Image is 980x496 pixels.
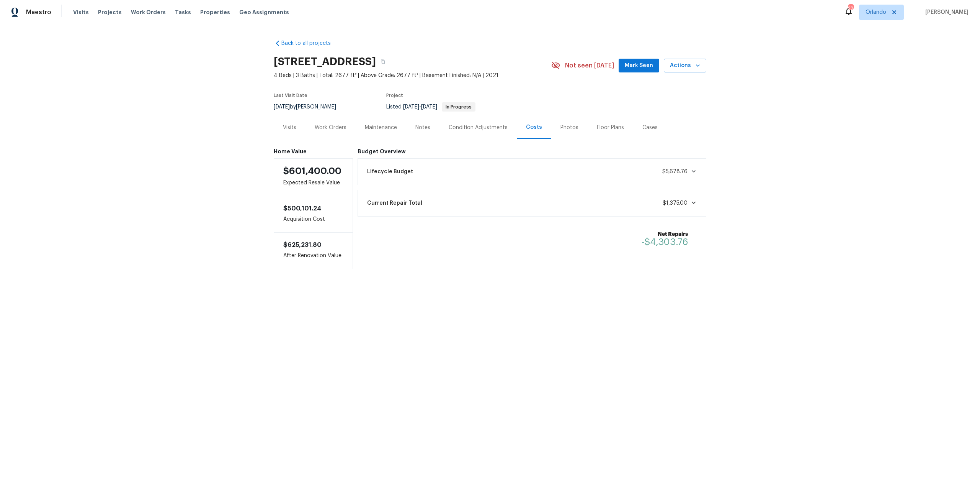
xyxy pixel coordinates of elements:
span: Lifecycle Budget [367,168,413,176]
div: Work Orders [315,124,346,131]
h6: Budget Overview [358,148,707,154]
span: $625,231.80 [283,242,322,248]
span: Not seen [DATE] [565,62,614,69]
span: $601,400.00 [283,166,341,176]
h6: Home Value [274,148,353,154]
div: Maintenance [365,124,397,131]
div: Expected Resale Value [274,158,353,196]
a: Back to all projects [274,39,347,47]
span: Projects [98,8,122,16]
div: Notes [415,124,430,131]
span: $1,375.00 [663,200,688,206]
span: Mark Seen [625,61,653,71]
span: Listed [386,104,475,110]
div: Cases [642,124,658,131]
span: [DATE] [403,104,419,110]
span: Maestro [26,8,51,16]
span: Last Visit Date [274,93,307,98]
div: 22 [848,5,853,12]
span: Geo Assignments [239,8,289,16]
h2: [STREET_ADDRESS] [274,58,376,66]
div: Photos [560,124,578,131]
span: -$4,303.76 [642,237,688,246]
div: by [PERSON_NAME] [274,102,345,112]
span: [DATE] [274,104,290,110]
span: Work Orders [131,8,166,16]
button: Copy Address [376,55,390,69]
div: Condition Adjustments [449,124,508,131]
span: $5,678.76 [662,169,688,174]
button: Mark Seen [619,59,659,73]
div: After Renovation Value [274,232,353,269]
span: [PERSON_NAME] [922,8,969,16]
div: Floor Plans [597,124,624,131]
button: Actions [664,59,706,73]
span: Actions [670,61,700,71]
span: $500,101.24 [283,205,322,212]
span: [DATE] [421,104,437,110]
span: Current Repair Total [367,199,422,207]
div: Costs [526,123,542,131]
b: Net Repairs [642,230,688,238]
span: Orlando [866,8,886,16]
span: Project [386,93,403,98]
span: 4 Beds | 3 Baths | Total: 2677 ft² | Above Grade: 2677 ft² | Basement Finished: N/A | 2021 [274,72,551,79]
span: In Progress [443,105,475,109]
div: Acquisition Cost [274,196,353,232]
span: - [403,104,437,110]
span: Properties [200,8,230,16]
span: Visits [73,8,89,16]
span: Tasks [175,10,191,15]
div: Visits [283,124,296,131]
